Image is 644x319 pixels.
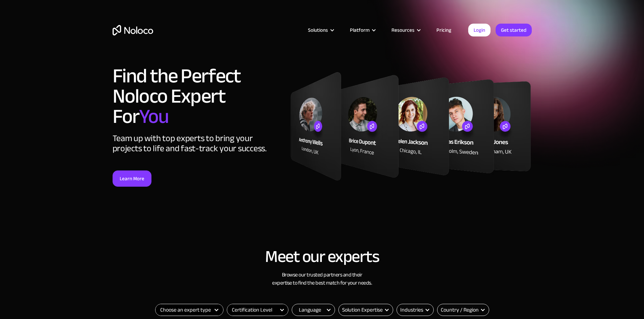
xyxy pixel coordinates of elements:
[383,26,428,34] div: Resources
[299,306,321,314] div: Language
[338,304,393,316] div: Solution Expertise
[342,306,383,314] div: Solution Expertise
[113,170,151,187] a: Learn More
[113,247,532,266] h2: Meet our experts
[428,26,460,34] a: Pricing
[338,304,393,316] form: Email Form
[468,24,491,36] a: Login
[397,304,434,316] div: Industries
[300,26,341,34] div: Solutions
[341,26,383,34] div: Platform
[400,306,423,314] div: Industries
[496,24,532,36] a: Get started
[227,304,288,316] form: Filter
[155,304,223,316] form: Filter
[113,66,283,127] h1: Find the Perfect Noloco Expert For
[441,306,479,314] div: Country / Region
[292,304,335,316] div: Language
[437,304,489,316] form: Email Form
[308,26,328,34] div: Solutions
[391,26,414,34] div: Resources
[113,133,283,154] div: Team up with top experts to bring your projects to life and fast-track your success.
[113,25,153,35] a: home
[139,98,168,135] span: You
[437,304,489,316] div: Country / Region
[350,26,369,34] div: Platform
[113,271,532,287] h3: Browse our trusted partners and their expertise to find the best match for your needs.
[292,304,335,316] form: Email Form
[397,304,434,316] form: Email Form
